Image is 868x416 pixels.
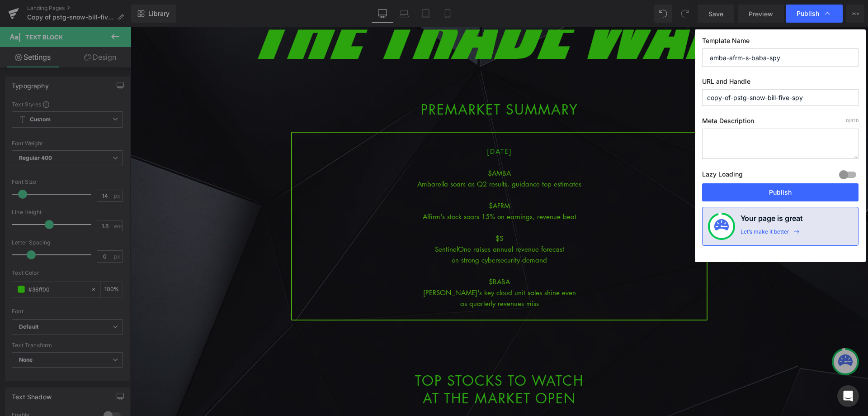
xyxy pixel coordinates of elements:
[702,77,859,89] label: URL and Handle
[161,140,576,151] div: $AMBA
[741,228,789,240] div: Let’s make it better
[161,173,576,184] div: $AFRM
[161,260,576,271] div: [PERSON_NAME]'s key cloud unit sales shine even
[161,206,576,216] div: $S
[797,10,819,18] span: Publish
[161,151,576,162] div: Ambarella soars as Q2 results, guidance top estimates
[161,216,576,227] div: SentinelOne raises annual revenue forecast
[714,219,729,234] img: onboarding-status.svg
[702,183,859,201] button: Publish
[161,227,576,238] div: on strong cybersecurity demand
[161,271,576,282] div: as quarterly revenues miss
[161,249,576,260] div: $BABA
[702,117,859,129] label: Meta Description
[741,213,803,228] h4: Your page is great
[702,37,859,48] label: Template Name
[104,77,633,88] h1: PREMARKET SUMMARY
[356,120,382,129] span: [DATE]
[846,118,849,123] span: 0
[846,118,859,123] span: /320
[161,184,576,195] div: Affirm's stock soars 15% on earnings, revenue beat
[837,385,859,407] div: Open Intercom Messenger
[702,168,743,183] label: Lazy Loading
